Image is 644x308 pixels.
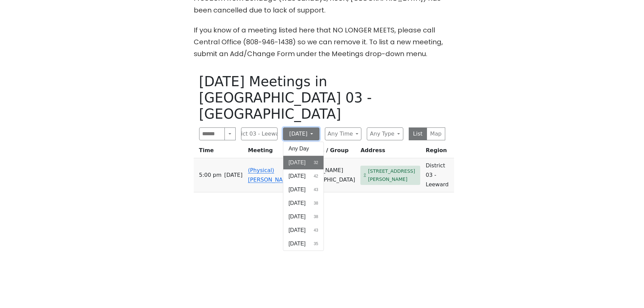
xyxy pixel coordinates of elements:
span: [DATE] [289,159,306,167]
button: Any Time [325,127,361,140]
span: [DATE] [224,170,242,180]
span: [DATE] [289,172,306,180]
th: Address [358,146,423,158]
button: Any Day [283,142,324,156]
th: Location / Group [295,146,358,158]
span: 32 results [314,160,318,166]
a: (Physical) [PERSON_NAME] [248,167,293,183]
th: Time [194,146,245,158]
p: If you know of a meeting listed here that NO LONGER MEETS, please call Central Office (808-946-14... [194,24,451,60]
span: [DATE] [289,213,306,221]
span: 5:00 PM [199,170,222,180]
button: List [409,127,427,140]
th: Meeting [245,146,295,158]
span: [DATE] [289,226,306,234]
span: [DATE] [289,240,306,248]
button: [DATE] [283,127,319,140]
button: Search [224,127,235,140]
h1: [DATE] Meetings in [GEOGRAPHIC_DATA] 03 - [GEOGRAPHIC_DATA] [199,73,445,122]
span: 35 results [314,241,318,247]
td: [PERSON_NAME][GEOGRAPHIC_DATA] [295,158,358,192]
span: 43 results [314,187,318,193]
button: [DATE]43 results [283,223,324,237]
button: [DATE]43 results [283,183,324,196]
button: [DATE]32 results [283,156,324,169]
button: [DATE]38 results [283,210,324,223]
div: [DATE] [283,142,324,251]
button: Map [427,127,445,140]
button: Any Type [367,127,403,140]
input: Search [199,127,225,140]
span: 38 results [314,214,318,220]
span: [DATE] [289,186,306,194]
button: District 03 - Leeward [241,127,278,140]
button: [DATE]42 results [283,169,324,183]
span: [DATE] [289,199,306,207]
span: 42 results [314,173,318,179]
button: [DATE]35 results [283,237,324,251]
span: [STREET_ADDRESS][PERSON_NAME] [368,167,418,184]
button: [DATE]38 results [283,196,324,210]
td: District 03 - Leeward [423,158,454,192]
span: 38 results [314,200,318,206]
span: 43 results [314,227,318,233]
th: Region [423,146,454,158]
